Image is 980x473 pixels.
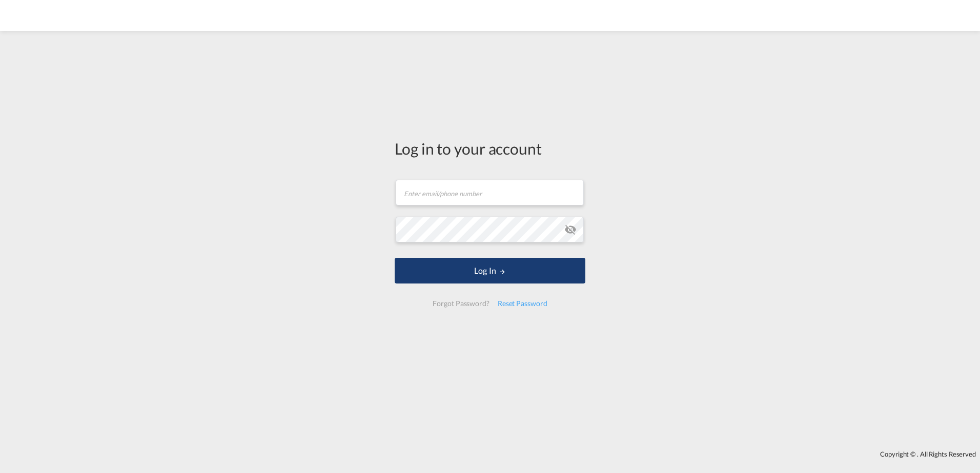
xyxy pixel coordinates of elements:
[494,294,552,313] div: Reset Password
[428,294,493,313] div: Forgot Password?
[395,258,585,283] button: LOGIN
[564,223,577,236] md-icon: icon-eye-off
[395,138,585,159] div: Log in to your account
[396,180,584,205] input: Enter email/phone number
